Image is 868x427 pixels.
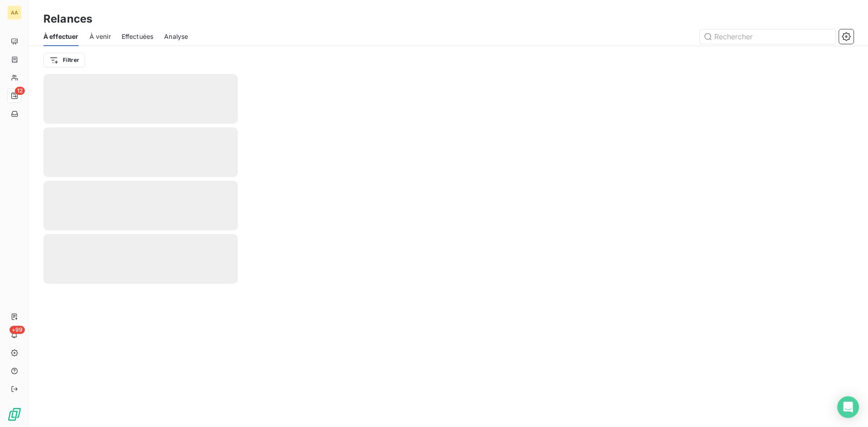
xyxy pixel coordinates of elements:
span: 12 [15,87,25,95]
span: À venir [90,32,111,41]
span: +99 [9,326,25,334]
span: Analyse [164,32,188,41]
span: À effectuer [43,32,79,41]
h3: Relances [43,11,92,27]
button: Filtrer [43,53,85,67]
div: AA [7,5,22,20]
div: Open Intercom Messenger [837,396,859,418]
img: Logo LeanPay [7,407,22,422]
input: Rechercher [700,29,835,44]
span: Effectuées [122,32,154,41]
